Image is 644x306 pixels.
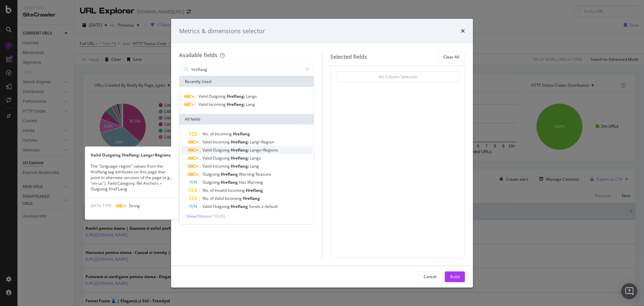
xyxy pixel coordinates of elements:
span: Valid [203,204,213,209]
span: ( 10 / 29 ) [212,213,225,219]
span: Hreflang [246,187,263,193]
button: Cancel [418,271,442,282]
div: Clear All [443,54,459,60]
div: Metrics & dimensions selector [179,27,265,36]
span: Hreflang [221,171,239,177]
span: Incoming [225,195,243,201]
span: Hreflang: [231,147,250,153]
span: Hreflang [221,179,239,185]
span: Hreflang: [231,163,250,169]
button: Build [445,271,465,282]
span: Hreflang: [231,155,250,161]
span: Incoming [228,187,246,193]
div: Available fields [179,51,217,59]
div: Valid Outgoing Hreflang: Langs+Regions [85,152,178,158]
span: Show 10 more [186,213,211,219]
span: Langs [246,93,257,99]
span: Lang [250,163,259,169]
span: Incoming [209,101,227,107]
div: Open Intercom Messenger [621,283,637,299]
div: Recently Used [179,76,314,87]
span: Hreflang: [231,139,250,145]
div: The "language-region" values from the Hreflang tag attributes on this page that point to alternat... [85,163,178,192]
span: Hreflang [231,204,249,209]
span: Sends [249,204,261,209]
span: Outgoing [209,93,227,99]
input: Search by field name [191,64,303,74]
span: Outgoing [203,179,221,185]
span: Valid [203,155,213,161]
span: Valid [199,101,209,107]
span: Invalid [215,187,228,193]
button: Clear All [438,51,465,62]
span: Outgoing [213,147,231,153]
div: All fields [179,114,314,125]
span: Incoming [213,139,231,145]
span: Langs [250,155,261,161]
span: Valid [203,163,213,169]
span: Valid [215,195,225,201]
span: Warning [247,179,263,185]
span: of [210,195,215,201]
span: Langs+Regions [250,147,278,153]
span: Lang+Region [250,139,274,145]
div: Selected fields [330,53,367,61]
span: Has [239,179,247,185]
span: Incoming [215,131,233,137]
span: Lang [246,101,255,107]
span: No. [203,131,210,137]
span: Warning [239,171,256,177]
span: Outgoing [203,171,221,177]
span: Hreflang: [227,101,246,107]
span: No. [203,195,210,201]
span: Hreflang [233,131,250,137]
div: No Column Selected [379,74,417,80]
span: No. [203,187,210,193]
span: Valid [203,147,213,153]
span: Outgoing [213,155,231,161]
div: times [461,27,465,36]
span: Incoming [213,163,231,169]
span: Hreflang [243,195,260,201]
span: Outgoing [213,204,231,209]
span: Reasons [256,171,271,177]
span: Valid [199,93,209,99]
span: Valid [203,139,213,145]
div: modal [171,19,473,288]
span: Hreflang: [227,93,246,99]
span: x-default [261,204,278,209]
span: of [210,187,215,193]
div: Build [450,274,460,279]
span: of [210,131,215,137]
div: Cancel [424,274,436,279]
